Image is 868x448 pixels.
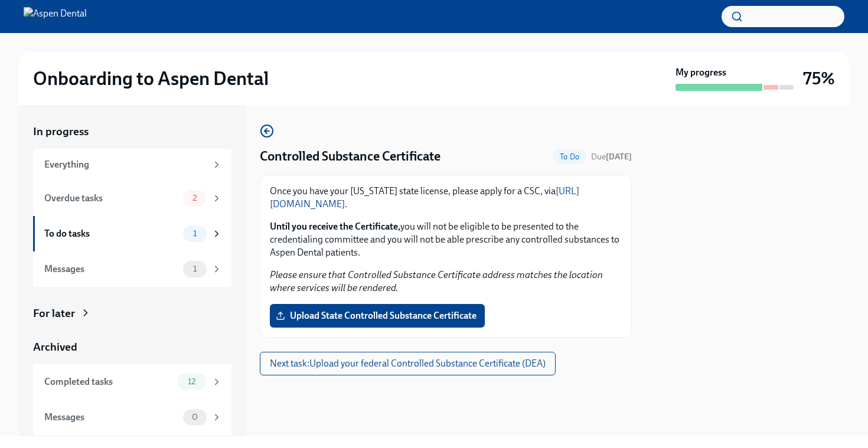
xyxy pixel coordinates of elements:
[33,306,75,321] div: For later
[44,263,178,276] div: Messages
[33,149,231,181] a: Everything
[44,411,178,424] div: Messages
[270,304,485,328] label: Upload State Controlled Substance Certificate
[181,377,203,386] span: 12
[186,229,204,238] span: 1
[33,400,231,435] a: Messages0
[270,269,603,293] em: Please ensure that Controlled Substance Certificate address matches the location where services w...
[270,220,622,259] p: you will not be eligible to be presented to the credentialing committee and you will not be able ...
[270,221,400,232] strong: Until you receive the Certificate,
[591,152,632,162] span: Due
[33,67,269,90] h2: Onboarding to Aspen Dental
[33,306,231,321] a: For later
[33,181,231,216] a: Overdue tasks2
[33,124,231,139] a: In progress
[185,194,204,202] span: 2
[33,339,231,355] a: Archived
[33,216,231,251] a: To do tasks1
[44,192,178,205] div: Overdue tasks
[270,358,546,369] span: Next task : Upload your federal Controlled Substance Certificate (DEA)
[591,151,632,162] span: November 3rd, 2025 10:00
[676,66,726,79] strong: My progress
[24,7,87,26] img: Aspen Dental
[44,158,207,171] div: Everything
[260,148,440,165] h4: Controlled Substance Certificate
[33,251,231,287] a: Messages1
[606,152,632,162] strong: [DATE]
[44,227,178,240] div: To do tasks
[44,375,172,388] div: Completed tasks
[185,413,205,421] span: 0
[270,185,622,211] p: Once you have your [US_STATE] state license, please apply for a CSC, via .
[553,152,586,161] span: To Do
[186,264,204,273] span: 1
[260,352,556,375] button: Next task:Upload your federal Controlled Substance Certificate (DEA)
[33,364,231,400] a: Completed tasks12
[803,68,835,89] h3: 75%
[278,310,477,322] span: Upload State Controlled Substance Certificate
